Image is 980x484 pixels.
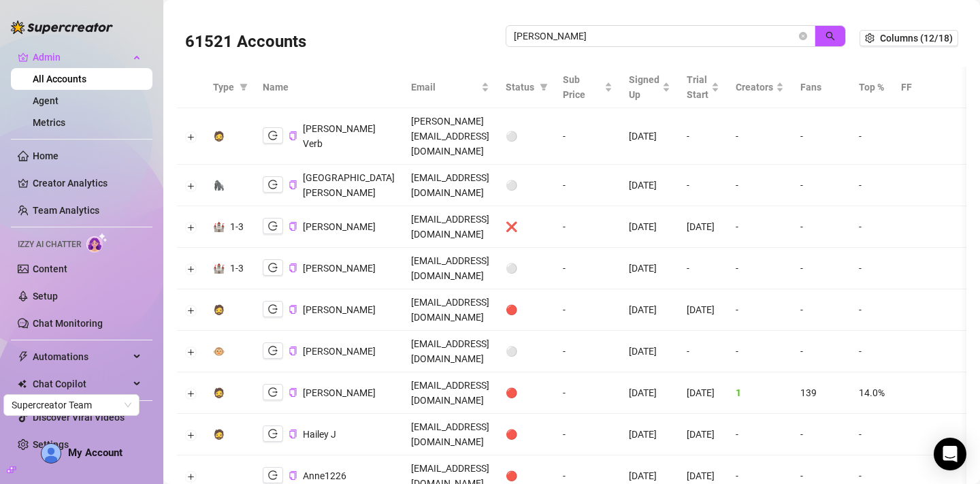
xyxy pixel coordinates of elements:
td: [DATE] [621,206,679,248]
td: - [555,414,621,455]
td: - [728,331,792,372]
button: Columns (12/18) [860,30,958,46]
button: Copy Account UID [289,180,297,190]
td: - [851,206,893,248]
div: 🧔 [213,427,225,442]
span: search [826,31,835,41]
div: 🐵 [213,344,225,359]
div: 1-3 [230,261,244,276]
td: [EMAIL_ADDRESS][DOMAIN_NAME] [403,248,497,289]
span: filter [537,77,551,97]
h3: 61521 Accounts [185,31,306,53]
span: 🔴 [506,304,517,315]
span: ⚪ [506,346,517,357]
span: filter [237,77,250,97]
button: Expand row [186,180,197,191]
td: - [851,108,893,165]
button: logout [263,259,283,276]
span: logout [268,131,278,140]
button: Expand row [186,430,197,440]
td: - [792,206,851,248]
button: logout [263,127,283,144]
span: Status [506,80,534,95]
div: 🏰 [213,261,225,276]
td: [DATE] [621,248,679,289]
td: - [851,289,893,331]
div: 🏰 [213,219,225,234]
span: [PERSON_NAME] Verb [303,123,376,149]
button: Expand row [186,305,197,316]
button: Expand row [186,222,197,233]
a: Chat Monitoring [33,318,103,329]
span: logout [268,346,278,355]
span: 🔴 [506,387,517,398]
span: Hailey J [303,429,336,440]
span: ⚪ [506,180,517,191]
td: - [792,165,851,206]
td: - [851,331,893,372]
span: 139 [800,387,817,398]
td: [DATE] [679,206,728,248]
span: logout [268,429,278,438]
span: crown [18,52,29,63]
span: [PERSON_NAME] [303,387,376,398]
button: Expand row [186,131,197,142]
span: copy [289,430,297,438]
td: - [792,248,851,289]
td: [DATE] [621,289,679,331]
span: copy [289,346,297,355]
td: - [555,108,621,165]
button: Copy Account UID [289,304,297,314]
button: Expand row [186,263,197,274]
td: - [851,414,893,455]
td: - [792,414,851,455]
button: close-circle [799,32,807,40]
a: Discover Viral Videos [33,412,125,423]
td: [DATE] [621,108,679,165]
span: build [7,465,16,474]
span: [PERSON_NAME] [303,304,376,315]
button: logout [263,218,283,234]
td: [EMAIL_ADDRESS][DOMAIN_NAME] [403,289,497,331]
span: 🔴 [506,470,517,481]
button: Copy Account UID [289,470,297,481]
td: - [555,248,621,289]
span: filter [540,83,548,91]
span: [PERSON_NAME] [303,346,376,357]
td: - [728,248,792,289]
div: Open Intercom Messenger [934,438,966,470]
span: FF [901,80,962,95]
td: - [555,331,621,372]
td: [DATE] [621,372,679,414]
span: Creators [736,80,773,95]
span: copy [289,388,297,397]
td: - [728,108,792,165]
a: Settings [33,439,69,450]
td: - [792,331,851,372]
a: Team Analytics [33,205,99,216]
button: Copy Account UID [289,263,297,273]
span: 14.0% [859,387,885,398]
span: copy [289,180,297,189]
td: - [851,248,893,289]
a: Creator Analytics [33,172,142,194]
span: filter [240,83,248,91]
button: Copy Account UID [289,131,297,141]
td: - [792,108,851,165]
a: Metrics [33,117,65,128]
input: Search by UID / Name / Email / Creator Username [514,29,796,44]
span: Anne1226 [303,470,346,481]
span: copy [289,305,297,314]
span: 🔴 [506,429,517,440]
span: logout [268,304,278,314]
img: Chat Copilot [18,379,27,389]
span: copy [289,263,297,272]
span: [GEOGRAPHIC_DATA][PERSON_NAME] [303,172,395,198]
td: - [728,414,792,455]
span: Izzy AI Chatter [18,238,81,251]
th: Email [403,67,497,108]
span: Type [213,80,234,95]
div: 🧔 [213,302,225,317]
button: logout [263,467,283,483]
button: Expand row [186,346,197,357]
